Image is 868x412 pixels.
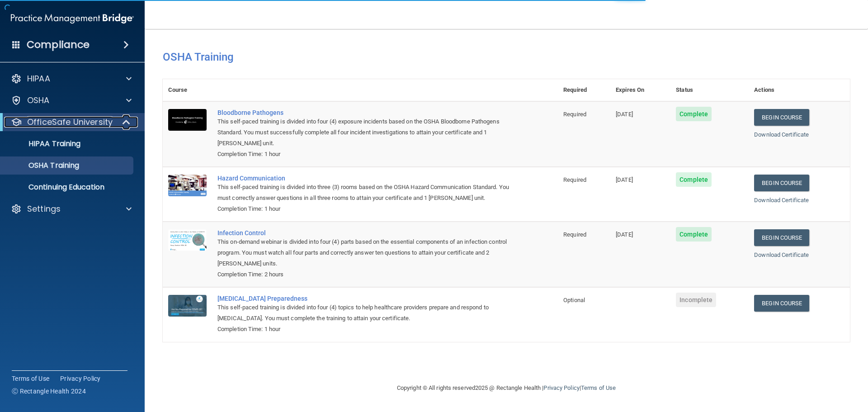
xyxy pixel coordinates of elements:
[27,38,90,51] h4: Compliance
[616,176,633,183] span: [DATE]
[217,324,513,335] div: Completion Time: 1 hour
[676,172,712,187] span: Complete
[676,227,712,242] span: Complete
[754,131,809,138] a: Download Certificate
[11,95,132,106] a: OSHA
[749,79,850,101] th: Actions
[11,9,134,28] img: PMB logo
[27,73,50,84] p: HIPAA
[563,176,586,183] span: Required
[217,109,513,116] a: Bloodborne Pathogens
[676,293,716,307] span: Incomplete
[217,204,513,214] div: Completion Time: 1 hour
[27,204,61,214] p: Settings
[543,384,579,391] a: Privacy Policy
[712,348,857,384] iframe: Drift Widget Chat Controller
[6,139,80,148] p: HIPAA Training
[563,297,585,303] span: Optional
[670,79,749,101] th: Status
[754,109,809,126] a: Begin Course
[754,229,809,246] a: Begin Course
[754,197,809,204] a: Download Certificate
[11,204,132,214] a: Settings
[217,149,513,160] div: Completion Time: 1 hour
[754,175,809,191] a: Begin Course
[616,111,633,118] span: [DATE]
[676,107,712,121] span: Complete
[12,387,86,396] span: Ⓒ Rectangle Health 2024
[341,374,671,403] div: Copyright © All rights reserved 2025 @ Rectangle Health | |
[581,384,616,391] a: Terms of Use
[217,269,513,280] div: Completion Time: 2 hours
[217,182,513,204] div: This self-paced training is divided into three (3) rooms based on the OSHA Hazard Communication S...
[754,251,809,258] a: Download Certificate
[60,374,101,383] a: Privacy Policy
[563,111,586,118] span: Required
[754,295,809,312] a: Begin Course
[6,161,79,170] p: OSHA Training
[217,237,513,269] div: This on-demand webinar is divided into four (4) parts based on the essential components of an inf...
[217,302,513,324] div: This self-paced training is divided into four (4) topics to help healthcare providers prepare and...
[217,175,513,182] a: Hazard Communication
[6,183,129,192] p: Continuing Education
[27,117,113,128] p: OfficeSafe University
[558,79,610,101] th: Required
[11,117,131,128] a: OfficeSafe University
[12,374,49,383] a: Terms of Use
[27,95,50,106] p: OSHA
[163,79,212,101] th: Course
[563,231,586,238] span: Required
[610,79,670,101] th: Expires On
[163,51,850,63] h4: OSHA Training
[11,73,132,84] a: HIPAA
[217,295,513,302] a: [MEDICAL_DATA] Preparedness
[217,116,513,149] div: This self-paced training is divided into four (4) exposure incidents based on the OSHA Bloodborne...
[217,229,513,237] a: Infection Control
[616,231,633,238] span: [DATE]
